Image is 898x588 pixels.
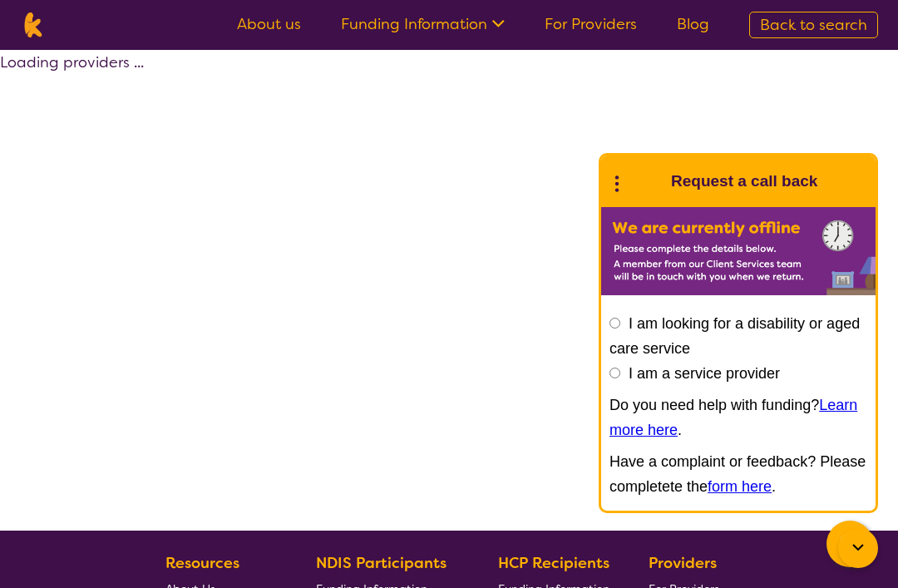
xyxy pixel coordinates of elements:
b: Resources [165,553,239,573]
img: Karista [628,165,661,198]
p: Do you need help with funding? . [609,393,867,442]
a: Back to search [749,12,878,38]
a: For Providers [545,14,637,34]
a: Funding Information [341,14,505,34]
h1: Request a call back [671,169,817,194]
img: Karista offline chat form to request call back [601,207,876,295]
a: About us [237,14,301,34]
img: Karista logo [20,12,46,37]
b: Providers [649,553,717,573]
b: NDIS Participants [316,553,447,573]
b: HCP Recipients [498,553,609,573]
button: Channel Menu [826,521,873,567]
a: form here [708,478,772,495]
label: I am a service provider [629,365,780,382]
span: Back to search [760,15,867,35]
a: Blog [677,14,709,34]
label: I am looking for a disability or aged care service [609,315,860,357]
p: Have a complaint or feedback? Please completete the . [609,449,867,499]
